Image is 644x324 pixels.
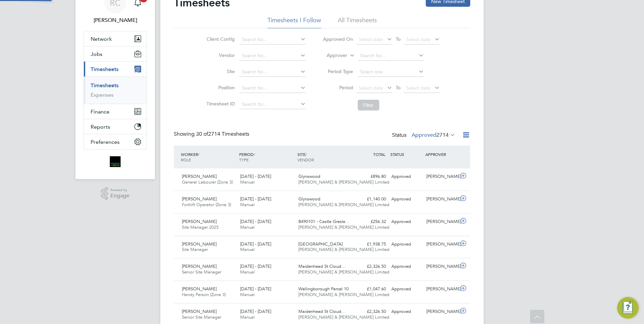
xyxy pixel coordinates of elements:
input: Search for... [239,84,306,93]
span: 30 of [196,131,208,137]
input: Search for... [239,51,306,61]
a: Powered byEngage [101,187,130,200]
span: Finance [91,108,109,115]
span: Manual [240,224,255,230]
label: Period Type [323,68,353,74]
span: / [254,152,255,157]
label: Vendor [204,52,235,58]
span: [PERSON_NAME] & [PERSON_NAME] Limited [298,314,389,320]
span: TYPE [239,157,249,162]
span: Manual [240,179,255,185]
span: Senior Site Manager [182,314,221,320]
span: Jobs [91,51,102,57]
span: Site Manager [182,247,208,252]
label: Timesheet ID [204,101,235,107]
span: [PERSON_NAME] [182,173,217,179]
span: [PERSON_NAME] & [PERSON_NAME] Limited [298,202,389,207]
span: Reports [91,124,110,130]
div: SITE [296,148,354,166]
span: Manual [240,314,255,320]
div: [PERSON_NAME] [424,216,459,227]
span: Manual [240,247,255,252]
span: [DATE] - [DATE] [240,241,271,247]
img: bromak-logo-retina.png [110,156,121,167]
a: Go to home page [84,156,147,167]
a: Expenses [91,92,114,98]
span: ROLE [181,157,191,162]
span: [DATE] - [DATE] [240,219,271,224]
div: [PERSON_NAME] [424,306,459,317]
span: [DATE] - [DATE] [240,309,271,314]
span: Engage [110,193,129,199]
div: [PERSON_NAME] [424,284,459,295]
span: Forklift Operator (Zone 3) [182,202,231,207]
span: [PERSON_NAME] [182,219,217,224]
button: Timesheets [84,62,147,76]
div: £1,938.75 [354,239,389,250]
span: To [394,35,402,43]
span: [PERSON_NAME] [182,196,217,202]
div: Status [392,131,457,140]
div: £1,140.00 [354,194,389,205]
span: Glynswood [298,196,320,202]
label: Approved [412,132,455,138]
span: Manual [240,202,255,207]
span: Maidenhead St Cloud… [298,309,346,314]
label: Approver [317,52,347,59]
div: Showing [174,131,251,138]
span: [PERSON_NAME] & [PERSON_NAME] Limited [298,179,389,185]
button: Preferences [84,134,147,149]
span: Powered by [110,187,129,193]
span: / [305,152,307,157]
span: [PERSON_NAME] & [PERSON_NAME] Limited [298,292,389,297]
span: Manual [240,269,255,275]
li: All Timesheets [338,16,377,28]
div: [PERSON_NAME] [424,194,459,205]
span: Glynswood [298,173,320,179]
span: Select date [359,85,383,91]
span: 2714 Timesheets [196,131,249,137]
div: STATUS [389,148,424,160]
span: Preferences [91,139,120,145]
div: £1,047.60 [354,284,389,295]
span: 2714 [437,132,449,138]
span: Maidenhead St Cloud… [298,263,346,269]
div: £896.80 [354,171,389,182]
div: £256.32 [354,216,389,227]
span: Network [91,36,112,42]
input: Search for... [239,67,306,77]
input: Search for... [239,100,306,109]
div: Approved [389,216,424,227]
span: / [198,152,199,157]
a: Timesheets [91,82,119,89]
span: [PERSON_NAME] [182,309,217,314]
span: General Labourer (Zone 3) [182,179,233,185]
label: Site [204,68,235,74]
span: B490101 - Castle Gresle… [298,219,350,224]
span: TOTAL [373,152,385,157]
span: [GEOGRAPHIC_DATA] [298,241,343,247]
span: [PERSON_NAME] [182,241,217,247]
div: [PERSON_NAME] [424,261,459,272]
span: Timesheets [91,66,119,72]
label: Period [323,85,353,91]
span: Robyn Clarke [84,16,147,24]
span: Senior Site Manager [182,269,221,275]
span: [PERSON_NAME] & [PERSON_NAME] Limited [298,224,389,230]
span: [DATE] - [DATE] [240,196,271,202]
input: Search for... [239,35,306,44]
div: Approved [389,261,424,272]
div: Approved [389,284,424,295]
label: Approved On [323,36,353,42]
span: Select date [406,85,430,91]
input: Search for... [358,51,424,61]
button: Reports [84,119,147,134]
span: [PERSON_NAME] & [PERSON_NAME] Limited [298,247,389,252]
button: Filter [358,100,379,110]
span: VENDOR [297,157,314,162]
span: [PERSON_NAME] [182,263,217,269]
span: [DATE] - [DATE] [240,263,271,269]
div: WORKER [179,148,237,166]
span: To [394,83,402,92]
div: [PERSON_NAME] [424,239,459,250]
